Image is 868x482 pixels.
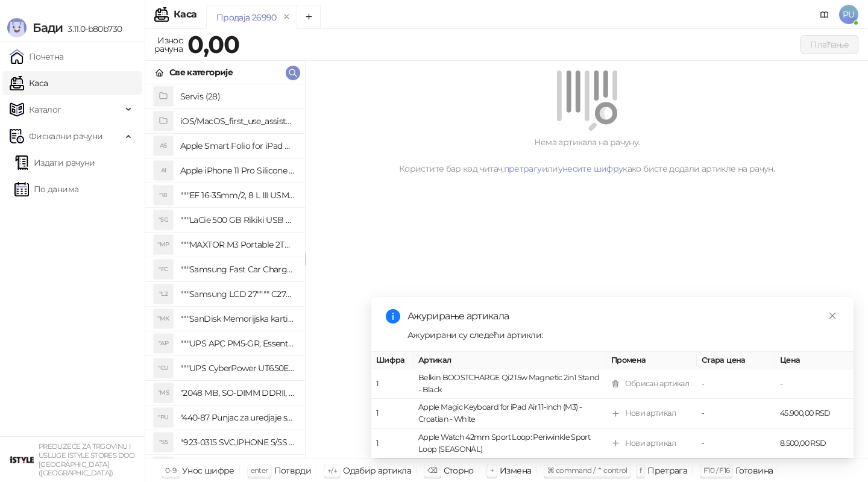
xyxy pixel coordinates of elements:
h4: """LaCie 500 GB Rikiki USB 3.0 / Ultra Compact & Resistant aluminum / USB 3.0 / 2.5""""""" [180,210,295,230]
div: Све категорије [169,66,233,79]
button: Add tab [297,5,321,29]
div: Претрага [647,463,687,478]
span: + [490,466,494,475]
div: "PU [154,408,173,427]
div: "L2 [154,284,173,304]
td: - [697,369,775,399]
h4: "923-0315 SVC,IPHONE 5/5S BATTERY REMOVAL TRAY Držač za iPhone sa kojim se otvara display [180,433,295,452]
th: Промена [606,352,697,369]
div: AI [154,161,173,180]
div: "18 [154,186,173,205]
th: Цена [775,352,854,369]
a: Каса [10,71,48,95]
div: "MS [154,383,173,402]
div: "SD [154,457,173,477]
div: Обрисан артикал [625,378,689,390]
div: "S5 [154,433,173,452]
td: 1 [371,429,414,459]
div: Унос шифре [182,463,234,478]
h4: """UPS APC PM5-GR, Essential Surge Arrest,5 utic_nica""" [180,334,295,353]
h4: """UPS CyberPower UT650EG, 650VA/360W , line-int., s_uko, desktop""" [180,358,295,378]
div: Продаја 26990 [216,11,277,24]
div: Готовина [735,463,773,478]
h4: "2048 MB, SO-DIMM DDRII, 667 MHz, Napajanje 1,8 0,1 V, Latencija CL5" [180,383,295,402]
div: "MP [154,235,173,254]
td: Apple Watch 42mm Sport Loop: Periwinkle Sport Loop (SEASONAL) [414,429,606,459]
a: Close [826,309,839,322]
th: Артикал [414,352,606,369]
a: унесите шифру [558,163,623,174]
span: enter [251,466,268,475]
h4: Apple iPhone 11 Pro Silicone Case - Black [180,161,295,180]
h4: """SanDisk Memorijska kartica 256GB microSDXC sa SD adapterom SDSQXA1-256G-GN6MA - Extreme PLUS, ... [180,309,295,328]
div: "FC [154,260,173,279]
a: Издати рачуни [14,151,95,175]
td: - [697,399,775,429]
td: - [775,369,854,399]
td: Apple Magic Keyboard for iPad Air 11-inch (M3) - Croatian - White [414,399,606,429]
h4: Servis (28) [180,87,295,106]
h4: Apple Smart Folio for iPad mini (A17 Pro) - Sage [180,136,295,155]
span: close [828,311,837,320]
h4: "923-0448 SVC,IPHONE,TOURQUE DRIVER KIT .65KGF- CM Šrafciger " [180,457,295,477]
a: Документација [815,5,834,24]
img: Logo [7,18,27,37]
div: Одабир артикла [343,463,411,478]
h4: iOS/MacOS_first_use_assistance (4) [180,111,295,131]
img: 64x64-companyLogo-77b92cf4-9946-4f36-9751-bf7bb5fd2c7d.png [10,448,34,472]
div: Износ рачуна [152,33,185,57]
a: По данима [14,177,78,201]
div: Ажурирање артикала [407,309,839,324]
span: Фискални рачуни [29,124,102,148]
span: Каталог [29,98,61,122]
a: претрагу [504,163,542,174]
td: - [697,429,775,459]
h4: """Samsung LCD 27"""" C27F390FHUXEN""" [180,284,295,304]
h4: """Samsung Fast Car Charge Adapter, brzi auto punja_, boja crna""" [180,260,295,279]
div: "5G [154,210,173,230]
div: grid [145,84,305,459]
th: Шифра [371,352,414,369]
div: Измена [500,463,531,478]
button: remove [279,12,295,22]
h4: "440-87 Punjac za uredjaje sa micro USB portom 4/1, Stand." [180,408,295,427]
span: PU [839,5,858,24]
div: "MK [154,309,173,328]
strong: 0,00 [187,30,239,59]
div: Нема артикала на рачуну. Користите бар код читач, или како бисте додали артикле на рачун. [320,136,854,175]
div: Потврди [274,463,312,478]
td: 8.500,00 RSD [775,429,854,459]
th: Стара цена [697,352,775,369]
span: ⌫ [427,466,437,475]
a: Почетна [10,45,64,69]
span: 3.11.0-b80b730 [63,23,122,34]
div: Нови артикал [625,437,676,449]
td: 45.900,00 RSD [775,399,854,429]
span: ⌘ command / ⌃ control [547,466,627,475]
span: 0-9 [165,466,176,475]
span: info-circle [386,309,400,324]
div: Ажурирани су следећи артикли: [407,328,839,342]
span: F10 / F16 [703,466,729,475]
div: AS [154,136,173,155]
span: f [640,466,641,475]
div: "CU [154,358,173,378]
h4: """EF 16-35mm/2, 8 L III USM""" [180,186,295,205]
td: Belkin BOOSTCHARGE Qi2 15w Magnetic 2in1 Stand - Black [414,369,606,399]
small: PREDUZEĆE ZA TRGOVINU I USLUGE ISTYLE STORES DOO [GEOGRAPHIC_DATA] ([GEOGRAPHIC_DATA]) [39,442,135,477]
div: Сторно [444,463,474,478]
h4: """MAXTOR M3 Portable 2TB 2.5"""" crni eksterni hard disk HX-M201TCB/GM""" [180,235,295,254]
div: "AP [154,334,173,353]
span: Бади [33,20,63,35]
td: 1 [371,369,414,399]
div: Нови артикал [625,408,676,420]
span: ↑/↓ [327,466,337,475]
td: 1 [371,399,414,429]
button: Плаћање [800,35,858,54]
div: Каса [174,10,197,19]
